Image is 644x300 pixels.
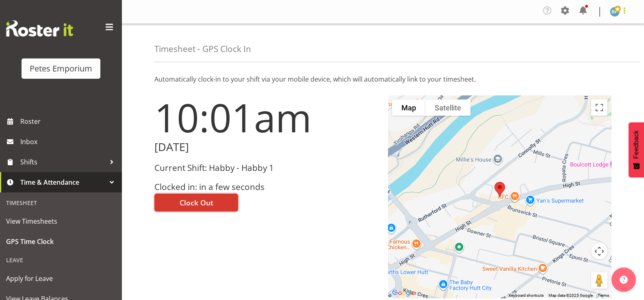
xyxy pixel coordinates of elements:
div: Leave [2,252,120,268]
img: Google [390,288,417,298]
button: Clock Out [154,194,238,212]
button: Feedback - Show survey [629,122,644,177]
span: Feedback [633,130,640,159]
button: Show street map [392,99,425,116]
span: Time & Attendance [20,176,106,188]
a: View Timesheets [2,211,120,231]
a: Open this area in Google Maps (opens a new window) [390,288,417,298]
a: Apply for Leave [2,268,120,289]
div: Timesheet [2,194,120,211]
button: Toggle fullscreen view [591,99,607,116]
span: Map data ©2025 Google [549,293,593,298]
span: Apply for Leave [6,272,116,285]
img: Rosterit website logo [6,20,73,37]
a: GPS Time Clock [2,231,120,252]
img: reina-puketapu721.jpg [610,7,620,17]
span: Shifts [20,156,106,168]
img: help-xxl-2.png [620,276,628,284]
button: Show satellite imagery [425,99,471,116]
div: Petes Emporium [30,63,92,75]
a: Terms (opens in new tab) [598,293,609,298]
h3: Clocked in: in a few seconds [154,182,378,192]
span: Clock Out [180,197,213,208]
p: Automatically clock-in to your shift via your mobile device, which will automatically link to you... [154,74,611,84]
span: View Timesheets [6,215,116,227]
span: Inbox [20,136,118,148]
button: Drag Pegman onto the map to open Street View [591,272,607,289]
h1: 10:01am [154,95,378,139]
span: Roster [20,115,118,127]
h4: Timesheet - GPS Clock In [154,44,251,54]
button: Map camera controls [591,243,607,259]
span: GPS Time Clock [6,235,116,248]
h2: [DATE] [154,141,378,153]
h3: Current Shift: Habby - Habby 1 [154,163,378,173]
button: Keyboard shortcuts [509,293,544,298]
